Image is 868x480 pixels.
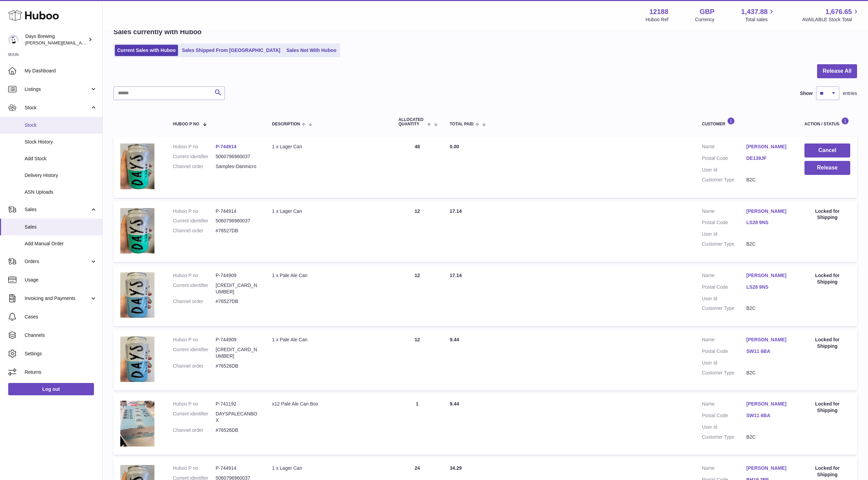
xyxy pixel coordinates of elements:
span: 0.00 [450,144,459,149]
span: Usage [25,277,97,283]
div: Huboo Ref [646,16,668,23]
dd: B2C [746,370,791,376]
a: 1,676.65 AVAILABLE Stock Total [802,7,860,23]
dt: Postal Code [702,219,746,228]
img: 121881680514664.jpg [120,337,154,382]
span: Settings [25,351,97,357]
dd: #76526DB [216,363,258,369]
div: x12 Pale Ale Can Box [272,401,385,407]
img: greg@daysbrewing.com [8,35,18,45]
img: 121881680624492.jpg [120,401,154,446]
td: 12 [392,330,443,390]
a: Log out [8,383,94,395]
img: 121881680514645.jpg [120,143,154,189]
button: Release [804,161,850,175]
dt: Name [702,337,746,345]
a: SW11 6BA [746,412,791,419]
dt: Postal Code [702,348,746,356]
dd: P-744914 [216,208,258,215]
a: P-744914 [216,144,236,149]
span: Description [272,122,300,126]
span: 9.44 [450,401,459,407]
a: SW11 6BA [746,348,791,355]
dt: Name [702,208,746,216]
dd: #76526DB [216,427,258,434]
dd: 5060796960037 [216,218,258,224]
dd: B2C [746,241,791,247]
span: Delivery History [25,172,97,179]
span: 17.14 [450,273,462,278]
dd: B2C [746,434,791,440]
a: [PERSON_NAME] [746,272,791,279]
dd: #76527DB [216,228,258,234]
span: AVAILABLE Stock Total [802,16,860,23]
dt: Channel order [173,298,216,305]
span: ALLOCATED Quantity [398,118,425,126]
dd: P-744914 [216,465,258,471]
span: ASN Uploads [25,189,97,195]
span: 34.29 [450,465,462,471]
div: 1 x Lager Can [272,465,385,471]
dd: [CREDIT_CARD_NUMBER] [216,282,258,295]
div: 1 x Pale Ale Can [272,337,385,343]
td: 1 [392,394,443,455]
div: Locked for Shipping [804,401,850,414]
dt: Name [702,401,746,409]
dd: B2C [746,177,791,183]
a: [PERSON_NAME] [746,401,791,407]
a: Sales Shipped From [GEOGRAPHIC_DATA] [179,45,283,56]
img: 121881680514664.jpg [120,272,154,318]
dd: [CREDIT_CARD_NUMBER] [216,346,258,359]
dt: Channel order [173,363,216,369]
td: 12 [392,265,443,326]
a: [PERSON_NAME] [746,208,791,215]
a: [PERSON_NAME] [746,143,791,150]
div: 1 x Lager Can [272,143,385,150]
span: Returns [25,369,97,375]
a: DE139JF [746,155,791,162]
dt: Huboo P no [173,337,216,343]
div: Customer [702,117,791,126]
dd: P-744909 [216,337,258,343]
dt: Current identifier [173,153,216,160]
dd: DAYSPALECANBOX [216,411,258,424]
dt: Postal Code [702,412,746,421]
button: Release All [817,64,857,78]
a: [PERSON_NAME] [746,465,791,471]
div: Currency [695,16,715,23]
dt: Current identifier [173,282,216,295]
strong: GBP [700,7,714,16]
span: Stock [25,122,97,128]
span: Listings [25,86,90,93]
a: LS28 9NS [746,284,791,290]
dt: Postal Code [702,155,746,163]
dt: Current identifier [173,346,216,359]
dt: Channel order [173,163,216,170]
a: Current Sales with Huboo [115,45,178,56]
span: 17.14 [450,208,462,214]
span: Add Manual Order [25,241,97,247]
span: Stock [25,105,90,111]
span: Total sales [745,16,775,23]
dt: Channel order [173,427,216,434]
dd: 5060796960037 [216,153,258,160]
div: 1 x Pale Ale Can [272,272,385,279]
dd: B2C [746,305,791,312]
dt: Customer Type [702,177,746,183]
span: Total paid [450,122,474,126]
dt: Huboo P no [173,401,216,407]
div: Locked for Shipping [804,272,850,285]
dt: Customer Type [702,305,746,312]
td: 48 [392,137,443,197]
dt: User Id [702,167,746,173]
h2: Sales currently with Huboo [113,27,202,37]
span: My Dashboard [25,68,97,74]
dt: Huboo P no [173,272,216,279]
a: LS28 9NS [746,219,791,226]
dt: User Id [702,360,746,366]
span: Sales [25,224,97,230]
dt: Name [702,465,746,473]
div: 1 x Lager Can [272,208,385,215]
dt: User Id [702,424,746,430]
dt: Postal Code [702,284,746,292]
